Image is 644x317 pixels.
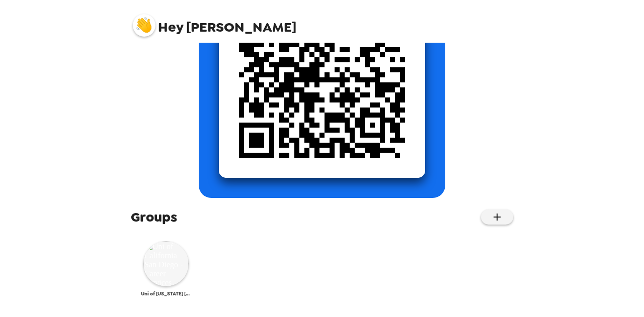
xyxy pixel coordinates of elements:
span: [PERSON_NAME] [133,9,296,34]
img: Uni of California San Diego - Career Services [143,241,189,286]
span: Groups [131,208,177,226]
span: Uni of [US_STATE] [GEOGRAPHIC_DATA] - Career Services [141,290,191,297]
span: Hey [158,18,183,36]
img: profile pic [133,14,155,37]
